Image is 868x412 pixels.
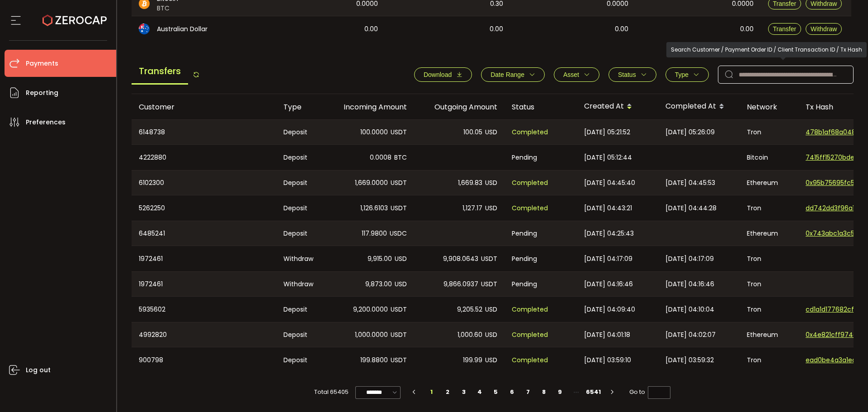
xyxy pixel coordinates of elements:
div: Deposit [276,145,324,170]
div: Withdraw [276,246,324,271]
span: [DATE] 04:09:40 [584,304,635,315]
span: [DATE] 05:12:44 [584,152,632,163]
div: Tron [740,195,798,221]
span: Transfer [773,25,797,33]
span: 117.9800 [362,228,387,239]
div: 6148738 [132,120,276,144]
span: 0.0008 [370,152,392,163]
div: Network [740,102,798,112]
span: USDT [481,279,497,289]
span: USDT [391,304,407,315]
button: Date Range [481,67,545,82]
span: [DATE] 05:21:52 [584,127,630,137]
span: 9,915.00 [368,254,392,264]
span: Pending [512,152,537,163]
li: 7 [520,386,536,398]
div: 5935602 [132,297,276,322]
button: Withdraw [806,23,842,35]
div: 6102300 [132,170,276,195]
span: USD [485,178,497,188]
span: Completed [512,304,548,315]
li: 2 [439,386,456,398]
span: 9,866.0937 [443,279,478,289]
span: Pending [512,254,537,264]
div: Created At [577,99,658,114]
span: USD [485,304,497,315]
span: USDC [390,228,407,239]
li: 1 [424,386,440,398]
span: USD [485,355,497,365]
span: 9,873.00 [365,279,392,289]
div: Status [505,102,577,112]
span: 1,126.6103 [360,203,388,213]
span: [DATE] 04:10:04 [665,304,714,315]
span: Go to [629,386,670,398]
span: 1,669.0000 [355,178,388,188]
div: Bitcoin [740,145,798,170]
div: Deposit [276,322,324,347]
div: Tron [740,246,798,271]
span: [DATE] 04:02:07 [665,330,716,340]
span: USD [395,254,407,264]
span: BTC [394,152,407,163]
li: 5 [488,386,504,398]
div: Incoming Amount [324,102,414,112]
span: USDT [391,203,407,213]
span: Asset [563,71,579,78]
span: USDT [391,355,407,365]
span: [DATE] 04:16:46 [665,279,714,289]
div: Deposit [276,347,324,373]
span: [DATE] 04:17:09 [584,254,632,264]
div: 900798 [132,347,276,373]
span: Total 65405 [314,386,349,398]
div: Withdraw [276,272,324,296]
span: [DATE] 04:16:46 [584,279,633,289]
span: USDT [391,127,407,137]
span: USD [485,127,497,137]
span: [DATE] 04:25:43 [584,228,634,239]
li: 6 [504,386,520,398]
span: Status [618,71,636,78]
div: Deposit [276,297,324,322]
div: Tron [740,120,798,144]
div: 4992820 [132,322,276,347]
span: USD [395,279,407,289]
span: Pending [512,228,537,239]
span: [DATE] 05:26:09 [665,127,715,137]
div: Outgoing Amount [414,102,505,112]
span: 1,127.17 [462,203,482,213]
div: Completed At [658,99,740,114]
div: 4222880 [132,145,276,170]
li: 6541 [584,386,603,398]
span: Preferences [26,116,66,129]
div: Ethereum [740,170,798,195]
span: 100.05 [463,127,482,137]
button: Asset [554,67,599,82]
li: 8 [536,386,552,398]
div: 1972461 [132,272,276,296]
span: 0.00 [490,24,503,34]
span: Completed [512,203,548,213]
span: Australian Dollar [157,24,208,34]
div: 6485241 [132,221,276,246]
span: Withdraw [811,25,837,33]
li: 3 [456,386,472,398]
span: USDT [481,254,497,264]
span: 100.0000 [360,127,388,137]
div: Tron [740,272,798,296]
span: Download [424,71,452,78]
iframe: Chat Widget [763,314,868,412]
span: Completed [512,330,548,340]
span: [DATE] 04:01:18 [584,330,630,340]
span: 1,000.60 [458,330,482,340]
span: USDT [391,178,407,188]
div: Ethereum [740,221,798,246]
div: 5262250 [132,195,276,221]
button: Status [609,67,656,82]
li: 4 [472,386,488,398]
span: Completed [512,127,548,137]
div: Ethereum [740,322,798,347]
span: USD [485,203,497,213]
div: Deposit [276,195,324,221]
